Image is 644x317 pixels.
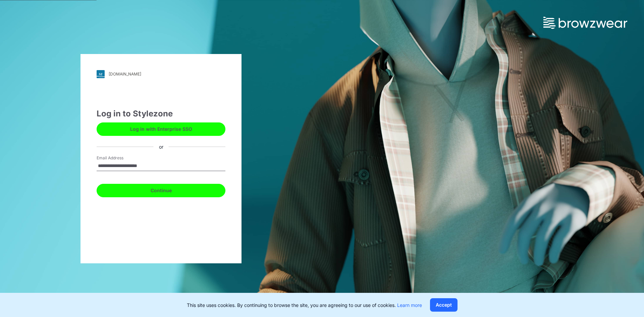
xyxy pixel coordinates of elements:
[97,108,225,120] div: Log in to Stylezone
[154,143,169,150] div: or
[430,298,458,312] button: Accept
[97,70,105,78] img: svg+xml;base64,PHN2ZyB3aWR0aD0iMjgiIGhlaWdodD0iMjgiIHZpZXdCb3g9IjAgMCAyOCAyOCIgZmlsbD0ibm9uZSIgeG...
[97,184,225,197] button: Continue
[397,302,422,308] a: Learn more
[187,302,422,309] p: This site uses cookies. By continuing to browse the site, you are agreeing to our use of cookies.
[109,71,141,76] div: [DOMAIN_NAME]
[97,122,225,136] button: Log in with Enterprise SSO
[97,70,225,78] a: [DOMAIN_NAME]
[543,17,627,29] img: browzwear-logo.73288ffb.svg
[97,155,144,161] label: Email Address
